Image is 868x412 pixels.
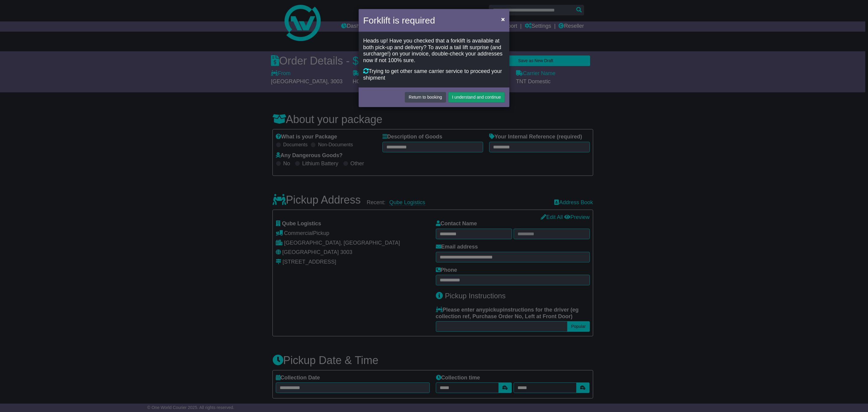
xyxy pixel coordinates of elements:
[363,14,435,27] h4: Forklift is required
[405,92,446,103] button: Return to booking
[501,16,505,23] span: ×
[363,68,505,81] div: Trying to get other same carrier service to proceed your shipment
[498,13,508,25] button: Close
[448,92,505,103] button: I understand and continue
[363,38,505,64] div: Heads up! Have you checked that a forklift is available at both pick-up and delivery? To avoid a ...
